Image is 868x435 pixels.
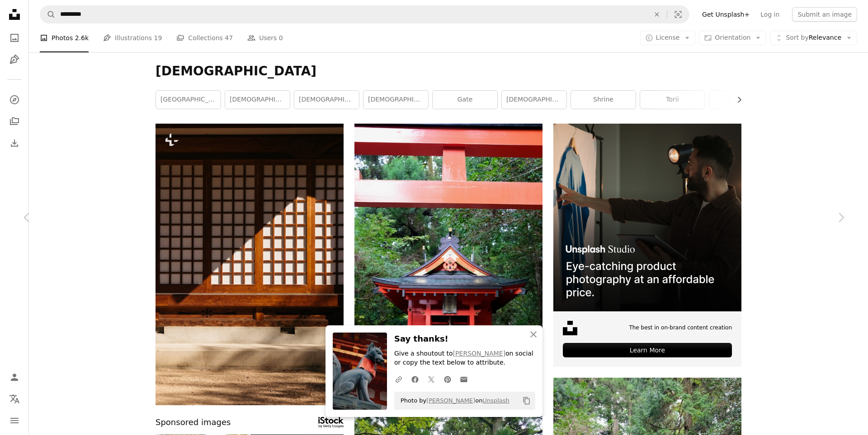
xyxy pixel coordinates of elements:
a: Photos [5,29,24,47]
a: Get Unsplash+ [697,7,755,22]
a: Share on Pinterest [439,370,456,388]
a: Share over email [456,370,472,388]
a: Unsplash [482,397,509,404]
span: License [656,34,680,41]
a: A red building with a bell on top of it [354,260,542,268]
h3: Say thanks! [394,333,535,346]
img: file-1631678316303-ed18b8b5cb9cimage [563,321,577,335]
a: [DEMOGRAPHIC_DATA] [363,91,428,109]
button: Copy to clipboard [519,393,534,408]
span: 0 [279,33,283,43]
img: file-1715714098234-25b8b4e9d8faimage [553,124,741,311]
a: Illustrations [5,51,24,69]
button: Menu [5,412,24,430]
img: A wooden bench sitting in front of a building [156,124,344,405]
a: Explore [5,91,24,109]
a: [DEMOGRAPHIC_DATA] [294,91,359,109]
a: Collections 47 [176,23,233,52]
button: Visual search [667,6,689,23]
button: Orientation [699,31,766,45]
a: [DEMOGRAPHIC_DATA] [225,91,290,109]
a: The best in on-brand content creationLearn More [553,124,741,367]
a: [GEOGRAPHIC_DATA] [156,91,221,109]
a: [PERSON_NAME] [453,350,505,357]
span: Orientation [715,34,750,41]
a: Log in [755,7,785,22]
button: Sort byRelevance [770,31,857,45]
button: Language [5,390,24,408]
a: torii [640,91,705,109]
a: A wooden bench sitting in front of a building [156,260,344,268]
a: Download History [5,134,24,152]
span: Sponsored images [156,416,231,429]
span: Relevance [786,33,841,42]
button: scroll list to the right [731,91,741,109]
form: Find visuals sitewide [40,5,689,23]
button: Clear [647,6,667,23]
a: Log in / Sign up [5,368,24,386]
a: Illustrations 19 [103,23,162,52]
span: 19 [154,33,162,43]
a: housing [709,91,774,109]
span: The best in on-brand content creation [629,324,732,332]
h1: [DEMOGRAPHIC_DATA] [156,63,741,79]
a: Next [814,174,868,261]
button: License [640,31,696,45]
a: Collections [5,112,24,130]
button: Search Unsplash [40,6,56,23]
span: Photo by on [396,393,509,408]
a: Share on Twitter [423,370,439,388]
a: Users 0 [247,23,283,52]
img: A red building with a bell on top of it [354,124,542,405]
a: [PERSON_NAME] [426,397,475,404]
p: Give a shoutout to on social or copy the text below to attribute. [394,349,535,367]
button: Submit an image [792,7,857,22]
div: Learn More [563,343,732,357]
span: Sort by [786,34,808,41]
a: [DEMOGRAPHIC_DATA] gate [502,91,566,109]
a: Share on Facebook [407,370,423,388]
a: gate [433,91,497,109]
span: 47 [225,33,233,43]
a: shrine [571,91,636,109]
